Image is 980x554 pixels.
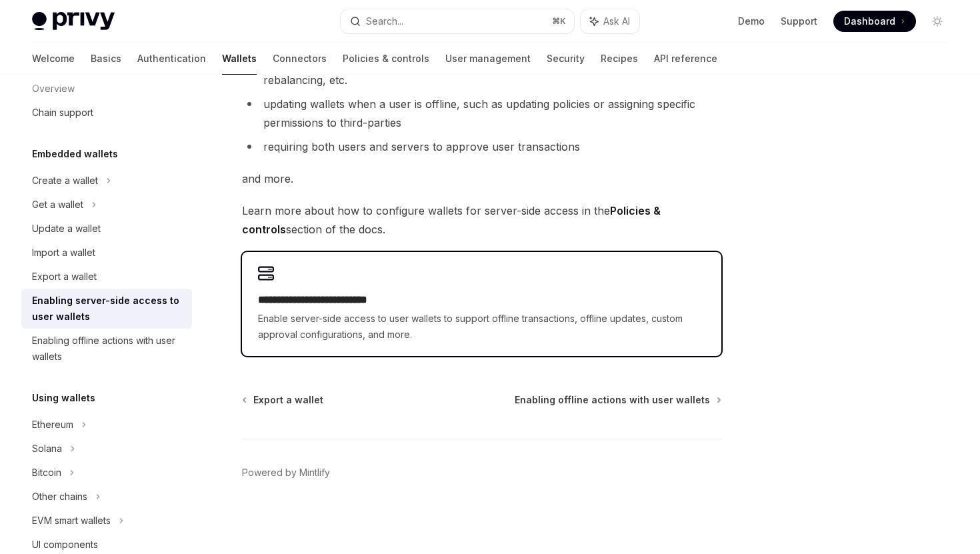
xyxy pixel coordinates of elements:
li: requiring both users and servers to approve user transactions [242,137,721,156]
div: Ethereum [32,417,73,433]
a: Enabling offline actions with user wallets [21,329,192,369]
a: Welcome [32,43,75,75]
div: Solana [32,441,62,457]
div: Export a wallet [32,269,97,285]
a: Import a wallet [21,241,192,265]
div: Create a wallet [32,173,98,189]
a: Chain support [21,101,192,125]
a: Authentication [137,43,206,75]
a: Enabling offline actions with user wallets [515,393,720,407]
div: Search... [366,13,403,29]
span: Ask AI [603,15,630,28]
div: Bitcoin [32,465,61,481]
h5: Using wallets [32,390,95,406]
a: Wallets [222,43,257,75]
a: Export a wallet [243,393,323,407]
span: Enable server-side access to user wallets to support offline transactions, offline updates, custo... [258,311,705,343]
div: Other chains [32,489,87,505]
a: Connectors [273,43,327,75]
a: User management [445,43,531,75]
div: UI components [32,537,98,553]
div: EVM smart wallets [32,513,111,529]
span: Learn more about how to configure wallets for server-side access in the section of the docs. [242,201,721,239]
a: Recipes [601,43,638,75]
li: updating wallets when a user is offline, such as updating policies or assigning specific permissi... [242,95,721,132]
a: Policies & controls [343,43,429,75]
a: Dashboard [833,11,916,32]
a: Security [547,43,585,75]
div: Enabling server-side access to user wallets [32,293,184,325]
div: Chain support [32,105,93,121]
div: Import a wallet [32,245,95,261]
div: Enabling offline actions with user wallets [32,333,184,365]
img: light logo [32,12,115,31]
div: Get a wallet [32,197,83,213]
a: Enabling server-side access to user wallets [21,289,192,329]
span: Enabling offline actions with user wallets [515,393,710,407]
a: API reference [654,43,717,75]
a: Powered by Mintlify [242,466,330,479]
span: Dashboard [844,15,895,28]
button: Ask AI [581,9,639,33]
h5: Embedded wallets [32,146,118,162]
a: Demo [738,15,765,28]
a: Support [781,15,817,28]
button: Search...⌘K [341,9,573,33]
span: and more. [242,169,721,188]
span: Export a wallet [253,393,323,407]
span: ⌘ K [552,16,566,27]
button: Toggle dark mode [927,11,948,32]
a: Basics [91,43,121,75]
div: Update a wallet [32,221,101,237]
a: Update a wallet [21,217,192,241]
a: Export a wallet [21,265,192,289]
